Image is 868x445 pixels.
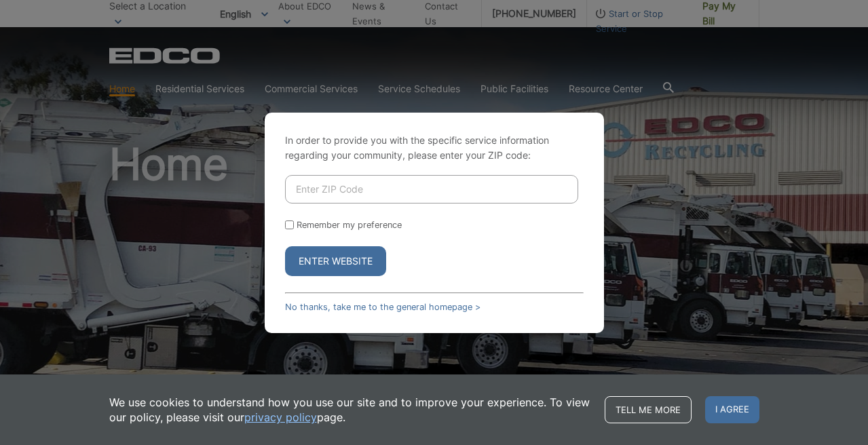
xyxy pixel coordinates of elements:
[297,220,402,230] label: Remember my preference
[285,302,480,312] a: No thanks, take me to the general homepage >
[285,175,578,204] input: Enter ZIP Code
[244,410,317,425] a: privacy policy
[605,396,692,423] a: Tell me more
[109,395,591,425] p: We use cookies to understand how you use our site and to improve your experience. To view our pol...
[285,133,584,163] p: In order to provide you with the specific service information regarding your community, please en...
[705,396,759,423] span: I agree
[285,246,386,276] button: Enter Website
